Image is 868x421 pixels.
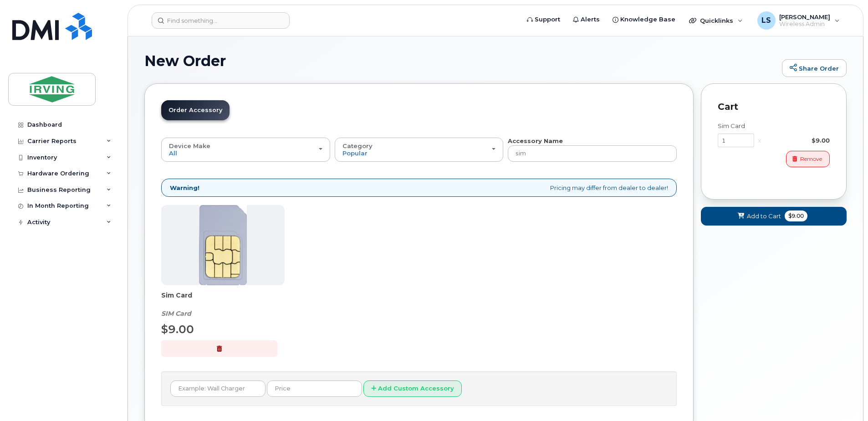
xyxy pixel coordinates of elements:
div: x [754,136,765,145]
input: Example: Wall Charger [170,380,266,397]
span: $9.00 [785,210,807,221]
div: Sim Card [718,122,830,130]
span: All [169,149,177,157]
div: $9.00 [765,136,830,145]
em: SIM Card [161,309,191,318]
div: Pricing may differ from dealer to dealer! [161,179,677,197]
span: Order Accessory [168,107,222,113]
h1: New Order [144,53,777,69]
p: Cart [718,100,830,113]
button: Add to Cart $9.00 [701,207,847,226]
span: $9.00 [161,323,194,336]
span: Add to Cart [747,212,781,221]
span: Device Make [169,142,210,149]
button: Remove [786,151,830,167]
button: Add Custom Accessory [363,380,462,397]
span: Remove [800,155,822,163]
strong: Accessory Name [508,137,563,144]
img: multisim.png [199,205,247,285]
span: Category [342,142,373,149]
a: Share Order [782,59,847,77]
button: Device Make All [161,138,330,161]
span: Popular [342,149,368,157]
strong: Warning! [170,184,199,192]
div: Sim Card [161,291,285,318]
input: Price [267,380,362,397]
button: Category Popular [335,138,504,161]
span: Sim Card [161,291,285,309]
